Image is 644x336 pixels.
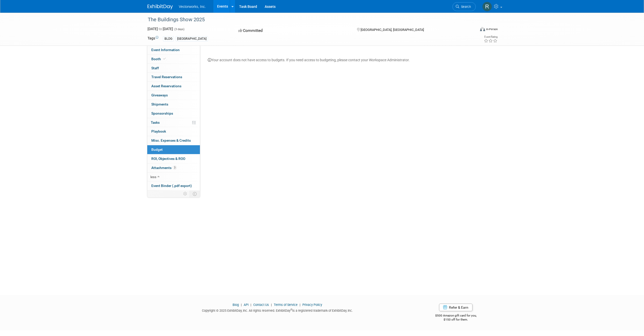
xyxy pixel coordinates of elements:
[486,27,498,31] div: In-Person
[181,191,190,197] td: Personalize Event Tab Strip
[147,154,200,163] a: ROI, Objectives & ROO
[302,303,322,307] a: Privacy Policy
[452,2,476,11] a: Search
[147,109,200,118] a: Sponsorships
[163,57,166,60] i: Booth reservation complete
[148,36,158,41] td: Tags
[244,303,248,307] a: API
[176,36,208,41] div: [GEOGRAPHIC_DATA]
[151,75,182,79] span: Travel Reservations
[151,57,167,61] span: Booth
[147,46,200,54] a: Event Information
[147,64,200,73] a: Staff
[148,307,408,313] div: Copyright © 2025 ExhibitDay, Inc. All rights reserved. ExhibitDay is a registered trademark of Ex...
[147,118,200,127] a: Tasks
[151,66,159,70] span: Staff
[151,129,166,133] span: Playbook
[147,100,200,109] a: Shipments
[190,191,200,197] td: Toggle Event Tabs
[151,138,191,142] span: Misc. Expenses & Credits
[163,36,174,41] div: BLDG
[151,166,177,170] span: Attachments
[208,52,493,62] div: Your account does not have access to budgets. If you need access to budgeting, please contact you...
[482,2,492,11] img: Ryan Butler
[151,111,173,115] span: Sponsorships
[151,120,160,124] span: Tasks
[147,136,200,145] a: Misc. Expenses & Credits
[147,91,200,100] a: Giveaways
[361,28,424,32] span: [GEOGRAPHIC_DATA], [GEOGRAPHIC_DATA]
[147,181,200,190] a: Event Binder (.pdf export)
[446,26,498,34] div: Event Format
[439,304,472,311] a: Refer & Earn
[151,102,168,106] span: Shipments
[480,27,485,31] img: Format-Inperson.png
[237,26,349,35] div: Committed
[151,93,168,97] span: Giveaways
[147,173,200,181] a: less
[290,308,292,311] sup: ®
[415,318,497,322] div: $150 off for them.
[270,303,273,307] span: |
[253,303,269,307] a: Contact Us
[174,28,184,31] span: (3 days)
[484,36,497,38] div: Event Rating
[240,303,243,307] span: |
[151,157,185,161] span: ROI, Objectives & ROO
[150,175,156,179] span: less
[459,5,471,9] span: Search
[148,27,173,31] span: [DATE] [DATE]
[151,48,180,52] span: Event Information
[146,15,468,24] div: The Buildings Show 2025
[147,55,200,64] a: Booth
[274,303,298,307] a: Terms of Service
[151,184,192,188] span: Event Binder (.pdf export)
[179,5,206,9] span: Vectorworks, Inc.
[158,27,163,31] span: to
[148,4,173,9] img: ExhibitDay
[173,166,177,170] span: 3
[151,84,181,88] span: Asset Reservations
[249,303,253,307] span: |
[147,73,200,81] a: Travel Reservations
[147,82,200,91] a: Asset Reservations
[147,145,200,154] a: Budget
[415,310,497,322] div: $500 Amazon gift card for you,
[147,127,200,136] a: Playbook
[233,303,239,307] a: Blog
[151,148,163,152] span: Budget
[298,303,302,307] span: |
[147,163,200,172] a: Attachments3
